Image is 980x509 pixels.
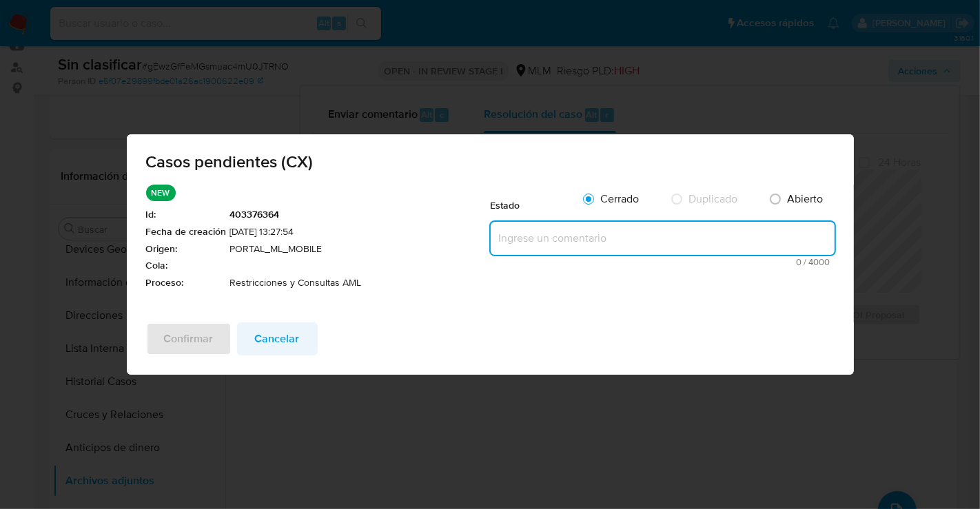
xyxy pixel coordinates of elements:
span: 403376364 [230,208,491,222]
span: Cancelar [255,324,300,354]
span: Cola : [146,259,227,273]
span: [DATE] 13:27:54 [230,225,491,239]
span: Fecha de creación [146,225,227,239]
span: Cerrado [601,191,640,207]
span: Abierto [788,191,824,207]
span: Id : [146,208,227,222]
span: Restricciones y Consultas AML [230,276,491,290]
span: Máximo 4000 caracteres [495,258,830,267]
span: PORTAL_ML_MOBILE [230,242,491,256]
span: Proceso : [146,276,227,290]
p: NEW [146,185,176,201]
button: Cancelar [237,322,318,355]
span: Origen : [146,242,227,256]
span: Casos pendientes (CX) [146,154,835,170]
div: Estado [491,185,573,219]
